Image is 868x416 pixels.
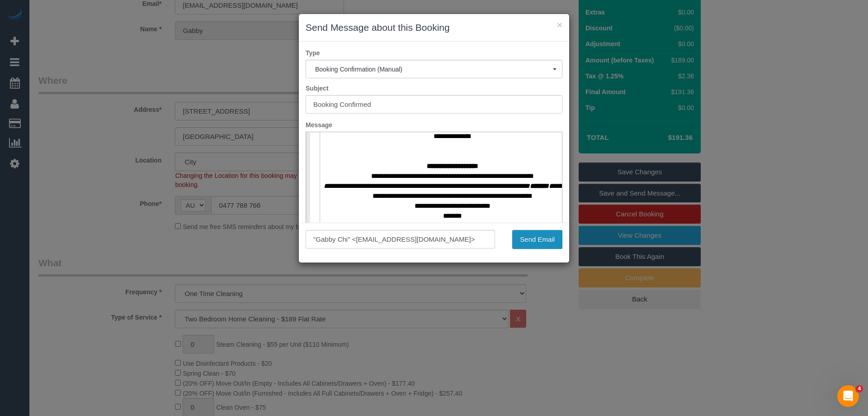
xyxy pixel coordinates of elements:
[299,48,569,57] label: Type
[856,385,863,392] span: 4
[315,66,553,73] span: Booking Confirmation (Manual)
[306,132,562,273] iframe: Rich Text Editor, editor1
[837,385,859,407] iframe: Intercom live chat
[299,120,569,129] label: Message
[299,84,569,93] label: Subject
[306,95,562,114] input: Subject
[557,20,562,29] button: ×
[512,230,562,249] button: Send Email
[306,60,562,78] button: Booking Confirmation (Manual)
[306,21,562,34] h3: Send Message about this Booking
